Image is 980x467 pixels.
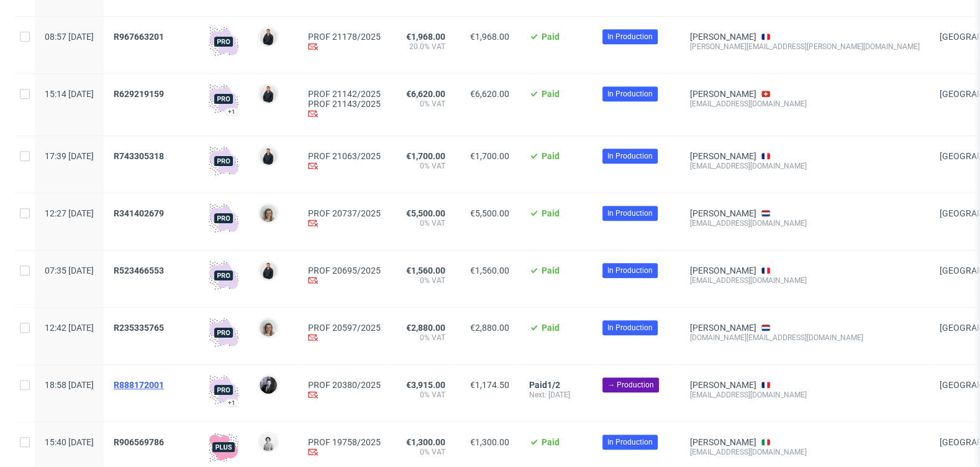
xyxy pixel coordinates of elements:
span: Paid [542,208,560,218]
a: [PERSON_NAME] [690,32,756,42]
span: €2,880.00 [406,323,445,333]
img: plus-icon.676465ae8f3a83198b3f.png [209,432,238,462]
div: [PERSON_NAME][EMAIL_ADDRESS][PERSON_NAME][DOMAIN_NAME] [690,42,920,52]
img: Adrian Margula [260,262,277,279]
span: R888172001 [114,380,164,390]
div: +1 [228,399,235,406]
span: Next: [529,391,548,399]
span: 20.0% VAT [401,42,445,52]
span: €1,968.00 [470,32,509,42]
img: Philippe Dubuy [260,376,277,394]
a: PROF 21143/2025 [308,99,381,109]
div: [DOMAIN_NAME][EMAIL_ADDRESS][DOMAIN_NAME] [690,333,920,343]
div: [EMAIL_ADDRESS][DOMAIN_NAME] [690,390,920,400]
span: 17:39 [DATE] [45,151,94,161]
a: R743305318 [114,151,166,161]
a: PROF 21063/2025 [308,151,381,161]
span: R523466553 [114,266,164,275]
span: 12:27 [DATE] [45,208,94,218]
span: R235335765 [114,323,164,333]
img: Adrian Margula [260,85,277,103]
span: Paid [529,380,547,390]
a: [PERSON_NAME] [690,89,756,99]
span: In Production [607,322,653,333]
span: €1,300.00 [470,437,509,447]
span: €1,560.00 [406,266,445,275]
a: PROF 20380/2025 [308,380,381,390]
span: → Production [607,379,654,391]
span: [DATE] [548,391,570,399]
span: Paid [542,32,560,42]
span: €1,300.00 [406,437,445,447]
a: R341402679 [114,208,166,218]
span: Paid [542,437,560,447]
a: PROF 20597/2025 [308,323,381,333]
span: In Production [607,31,653,42]
a: R906569786 [114,437,166,447]
span: 0% VAT [401,99,445,109]
a: R967663201 [114,32,166,42]
span: Paid [542,323,560,333]
a: PROF 21178/2025 [308,32,381,42]
img: Monika Poźniak [260,319,277,336]
span: In Production [607,437,653,448]
div: [EMAIL_ADDRESS][DOMAIN_NAME] [690,218,920,228]
span: Paid [542,89,560,99]
span: 0% VAT [401,447,445,457]
span: 1/2 [547,380,560,390]
span: 08:57 [DATE] [45,32,94,42]
img: pro-icon.017ec5509f39f3e742e3.png [209,84,238,114]
div: [EMAIL_ADDRESS][DOMAIN_NAME] [690,447,920,457]
span: Paid [542,266,560,275]
span: €1,174.50 [470,380,509,390]
span: 15:40 [DATE] [45,437,94,447]
a: [PERSON_NAME] [690,208,756,218]
div: [EMAIL_ADDRESS][DOMAIN_NAME] [690,161,920,171]
img: Adrian Margula [260,28,277,45]
span: 18:58 [DATE] [45,380,94,390]
a: PROF 19758/2025 [308,437,381,447]
div: +1 [228,108,235,115]
img: Monika Poźniak [260,205,277,222]
span: R629219159 [114,89,164,99]
a: PROF 20737/2025 [308,208,381,218]
span: €1,700.00 [406,151,445,161]
span: In Production [607,208,653,219]
span: €5,500.00 [470,208,509,218]
span: R341402679 [114,208,164,218]
a: [PERSON_NAME] [690,151,756,161]
span: 07:35 [DATE] [45,266,94,275]
a: R888172001 [114,380,166,390]
a: [PERSON_NAME] [690,323,756,333]
span: R743305318 [114,151,164,161]
div: [EMAIL_ADDRESS][DOMAIN_NAME] [690,99,920,109]
img: pro-icon.017ec5509f39f3e742e3.png [209,203,238,233]
img: Adrian Margula [260,147,277,165]
span: 0% VAT [401,390,445,400]
span: €5,500.00 [406,208,445,218]
span: €1,560.00 [470,266,509,275]
span: €6,620.00 [470,89,509,99]
a: PROF 20695/2025 [308,266,381,275]
span: €3,915.00 [406,380,445,390]
img: pro-icon.017ec5509f39f3e742e3.png [209,146,238,176]
span: €6,620.00 [406,89,445,99]
span: In Production [607,265,653,276]
span: 0% VAT [401,218,445,228]
a: R629219159 [114,89,166,99]
a: R235335765 [114,323,166,333]
img: pro-icon.017ec5509f39f3e742e3.png [209,318,238,348]
img: Dudek Mariola [260,433,277,451]
a: R523466553 [114,266,166,275]
span: €1,968.00 [406,32,445,42]
a: [PERSON_NAME] [690,380,756,390]
span: In Production [607,150,653,162]
span: 0% VAT [401,161,445,171]
a: PROF 21142/2025 [308,89,381,99]
span: In Production [607,88,653,99]
span: €1,700.00 [470,151,509,161]
span: R906569786 [114,437,164,447]
span: 0% VAT [401,333,445,343]
span: 0% VAT [401,275,445,285]
div: [EMAIL_ADDRESS][DOMAIN_NAME] [690,275,920,285]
